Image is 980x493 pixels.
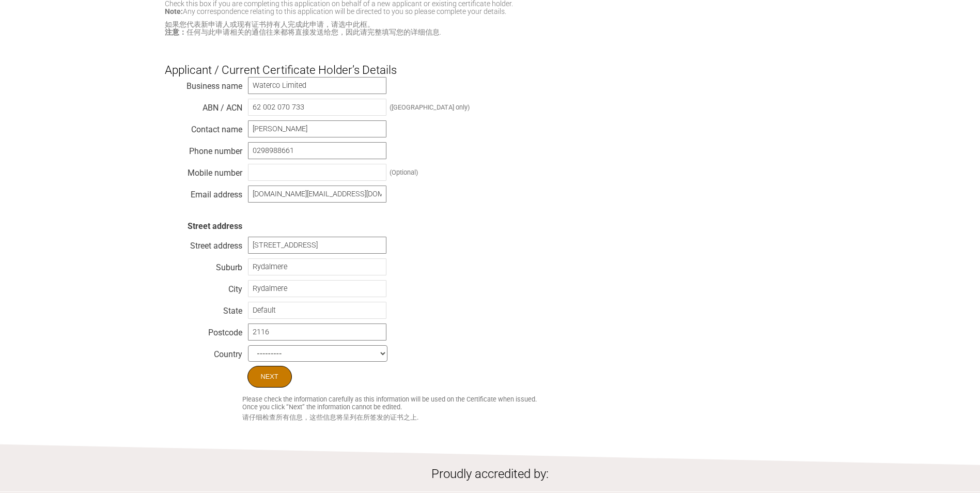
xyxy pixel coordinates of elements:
div: Street address [165,238,242,249]
small: 如果您代表新申请人或现有证书持有人完成此申请，请选中此框。 任何与此申请相关的通信往来都将直接发送给您，因此请完整填写您的详细信息. [165,21,816,36]
div: Mobile number [165,165,242,176]
div: ([GEOGRAPHIC_DATA] only) [390,103,470,111]
div: (Optional) [390,168,418,176]
div: ABN / ACN [165,100,242,111]
div: Country [165,347,242,357]
h3: Applicant / Current Certificate Holder’s Details [165,45,816,76]
div: State [165,303,242,314]
div: City [165,282,242,292]
strong: Street address [188,221,242,231]
strong: 注意： [165,28,186,36]
small: Please check the information carefully as this information will be used on the Certificate when i... [242,395,816,411]
div: Email address [165,187,242,197]
input: Next [247,366,292,388]
div: Business name [165,79,242,89]
small: 请仔细检查所有信息，这些信息将呈列在所签发的证书之上. [242,413,816,422]
strong: Note: [165,7,183,16]
div: Suburb [165,260,242,270]
div: Postcode [165,325,242,335]
div: Phone number [165,144,242,154]
div: Contact name [165,122,242,132]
